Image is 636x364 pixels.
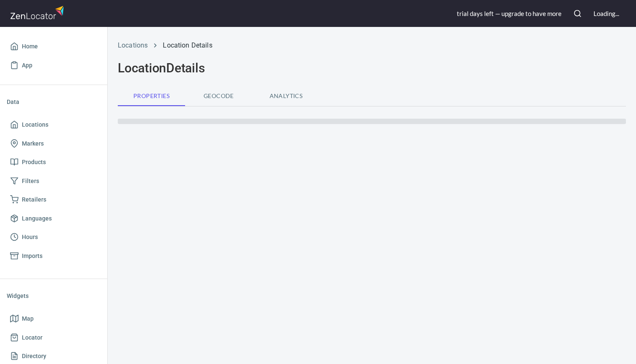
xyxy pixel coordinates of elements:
[457,9,562,18] div: trial day s left — upgrade to have more
[7,37,101,56] a: Home
[22,41,38,52] span: Home
[22,332,42,343] span: Locator
[163,41,212,49] a: Location Details
[7,286,101,306] li: Widgets
[7,56,101,75] a: App
[22,194,46,205] span: Retailers
[7,92,101,112] li: Data
[190,91,247,101] span: Geocode
[10,3,66,21] img: zenlocator
[594,9,619,18] div: Loading...
[7,172,101,191] a: Filters
[22,232,38,242] span: Hours
[22,138,44,149] span: Markers
[123,91,180,101] span: Properties
[257,91,315,101] span: Analytics
[7,247,101,266] a: Imports
[22,60,32,71] span: App
[22,176,39,186] span: Filters
[7,328,101,347] a: Locator
[7,209,101,228] a: Languages
[118,61,626,76] h2: Location Details
[7,190,101,209] a: Retailers
[22,120,48,130] span: Locations
[7,153,101,172] a: Products
[7,134,101,153] a: Markers
[118,40,626,50] nav: breadcrumb
[118,41,148,49] a: Locations
[22,213,52,224] span: Languages
[7,115,101,134] a: Locations
[7,309,101,328] a: Map
[568,4,587,23] button: Search
[7,228,101,247] a: Hours
[22,157,46,167] span: Products
[22,351,46,361] span: Directory
[22,314,34,324] span: Map
[22,251,42,261] span: Imports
